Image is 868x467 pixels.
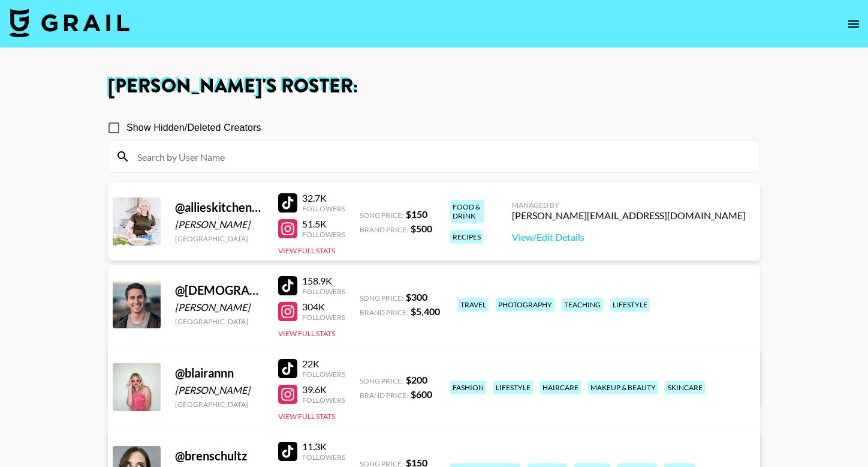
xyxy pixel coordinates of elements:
[360,391,408,400] span: Brand Price:
[406,374,427,385] strong: $ 200
[175,400,264,409] div: [GEOGRAPHIC_DATA]
[360,225,408,234] span: Brand Price:
[360,308,408,317] span: Brand Price:
[302,441,345,453] div: 11.3K
[302,275,345,287] div: 158.9K
[411,223,432,234] strong: $ 500
[302,204,345,213] div: Followers
[302,301,345,313] div: 304K
[588,381,658,394] div: makeup & beauty
[302,218,345,230] div: 51.5K
[610,298,650,312] div: lifestyle
[302,287,345,296] div: Followers
[512,231,746,243] a: View/Edit Details
[360,376,403,385] span: Song Price:
[302,396,345,405] div: Followers
[175,200,264,215] div: @ allieskitchentable
[411,388,432,400] strong: $ 600
[175,384,264,396] div: [PERSON_NAME]
[493,381,533,394] div: lifestyle
[175,366,264,381] div: @ blairannn
[450,230,483,244] div: recipes
[278,412,335,421] button: View Full Stats
[302,384,345,396] div: 39.6K
[540,381,581,394] div: haircare
[665,381,705,394] div: skincare
[302,313,345,322] div: Followers
[450,381,486,394] div: fashion
[278,246,335,255] button: View Full Stats
[360,211,403,220] span: Song Price:
[126,121,261,135] span: Show Hidden/Deleted Creators
[10,8,129,37] img: Grail Talent
[512,200,746,209] div: Managed By
[175,317,264,326] div: [GEOGRAPHIC_DATA]
[302,358,345,370] div: 22K
[411,306,440,317] strong: $ 5,400
[278,329,335,338] button: View Full Stats
[406,291,427,303] strong: $ 300
[175,283,264,298] div: @ [DEMOGRAPHIC_DATA]
[302,370,345,379] div: Followers
[458,298,489,312] div: travel
[130,147,752,166] input: Search by User Name
[406,208,427,220] strong: $ 150
[302,230,345,239] div: Followers
[175,234,264,243] div: [GEOGRAPHIC_DATA]
[175,448,264,463] div: @ brenschultz
[512,209,746,221] div: [PERSON_NAME][EMAIL_ADDRESS][DOMAIN_NAME]
[450,200,484,223] div: food & drink
[175,301,264,313] div: [PERSON_NAME]
[175,218,264,230] div: [PERSON_NAME]
[842,12,866,36] button: open drawer
[360,294,403,303] span: Song Price:
[562,298,603,312] div: teaching
[302,192,345,204] div: 32.7K
[496,298,554,312] div: photography
[302,453,345,462] div: Followers
[108,77,760,96] h1: [PERSON_NAME] 's Roster:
